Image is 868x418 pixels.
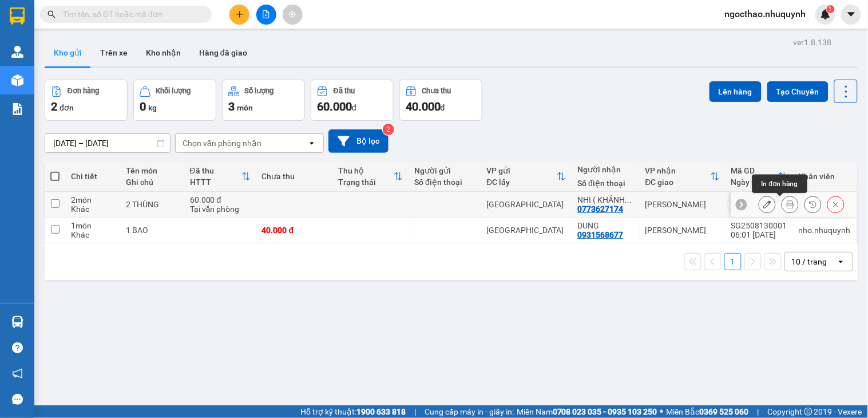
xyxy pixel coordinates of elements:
div: VP gửi [486,166,557,175]
div: 1 BAO [126,226,178,235]
strong: 1900 633 818 [356,407,406,416]
div: HTTT [190,178,241,187]
button: Bộ lọc [328,129,389,153]
div: DUNG [577,221,633,230]
button: Hàng đã giao [190,39,256,66]
button: plus [229,5,249,25]
div: Nhân viên [799,172,851,181]
div: Tên món [126,166,178,175]
div: 0773627174 [577,204,623,214]
div: In đơn hàng [752,175,807,193]
button: caret-down [841,5,861,25]
div: SG2508130001 [731,221,787,230]
span: ... [625,195,632,204]
strong: 0369 525 060 [700,407,749,416]
button: aim [283,5,303,25]
img: solution-icon [11,103,23,115]
span: 0 [140,100,146,113]
span: 3 [228,100,235,113]
div: 40.000 đ [262,226,327,235]
button: Kho nhận [137,39,190,66]
div: Đã thu [190,166,241,175]
span: đ [441,103,445,112]
button: Lên hàng [710,81,762,102]
div: Khối lượng [156,87,191,95]
div: Người gửi [414,166,475,175]
span: món [237,103,253,112]
div: [GEOGRAPHIC_DATA] [486,200,566,209]
div: Chưa thu [422,87,451,95]
div: NHI ( KHÁNH NHƠN ) [577,195,633,204]
div: Chọn văn phòng nhận [183,137,261,149]
span: aim [288,10,296,18]
span: file-add [262,10,270,18]
span: 40.000 [406,100,441,113]
img: icon-new-feature [821,9,831,19]
div: Số điện thoại [577,179,633,188]
span: kg [148,103,157,112]
div: Khác [71,230,114,239]
span: plus [236,10,244,18]
button: file-add [256,5,276,25]
button: Đã thu60.000đ [311,80,394,121]
div: 2 món [71,195,114,204]
sup: 1 [827,5,835,13]
div: ĐC lấy [486,178,557,187]
sup: 2 [383,124,394,135]
th: Toggle SortBy [481,161,572,192]
div: 06:01 [DATE] [731,230,787,239]
div: Mã GD [731,166,778,175]
span: copyright [804,408,812,416]
span: message [12,394,23,405]
div: Ghi chú [126,178,178,187]
img: warehouse-icon [11,316,23,328]
span: ngocthao.nhuquynh [716,7,815,21]
span: 60.000 [317,100,352,113]
button: Đơn hàng2đơn [45,80,128,121]
svg: open [307,139,316,148]
div: Tại văn phòng [190,204,251,214]
span: Miền Nam [517,405,657,418]
div: 10 / trang [792,256,827,267]
th: Toggle SortBy [184,161,256,192]
svg: open [837,257,846,266]
input: Select a date range. [45,134,170,152]
img: warehouse-icon [11,74,23,86]
th: Toggle SortBy [640,161,726,192]
span: Cung cấp máy in - giấy in: [425,405,514,418]
span: Hỗ trợ kỹ thuật: [300,405,406,418]
div: ĐC giao [645,178,711,187]
button: Số lượng3món [222,80,305,121]
button: Trên xe [91,39,137,66]
span: | [758,405,759,418]
div: 60.000 đ [190,195,251,204]
span: notification [12,368,23,379]
button: Chưa thu40.000đ [399,80,482,121]
div: Sửa đơn hàng [759,196,776,213]
button: Tạo Chuyến [767,81,829,102]
input: Tìm tên, số ĐT hoặc mã đơn [63,8,198,21]
span: 2 [51,100,57,113]
img: warehouse-icon [11,46,23,58]
div: ver 1.8.138 [794,36,832,49]
button: 1 [724,253,742,270]
div: [PERSON_NAME] [645,200,720,209]
div: Chi tiết [71,172,114,181]
div: 1 món [71,221,114,230]
div: Ngày ĐH [731,178,778,187]
div: Người nhận [577,165,633,174]
div: Đã thu [334,87,355,95]
span: 1 [829,5,833,13]
strong: 0708 023 035 - 0935 103 250 [553,407,657,416]
span: search [47,10,56,18]
div: 2 THÙNG [126,200,178,209]
span: | [414,405,416,418]
th: Toggle SortBy [332,161,409,192]
th: Toggle SortBy [726,161,793,192]
span: đơn [60,103,74,112]
div: Số điện thoại [414,178,475,187]
div: Chưa thu [262,172,327,181]
div: Trạng thái [338,178,394,187]
button: Khối lượng0kg [133,80,216,121]
button: Kho gửi [45,39,91,66]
